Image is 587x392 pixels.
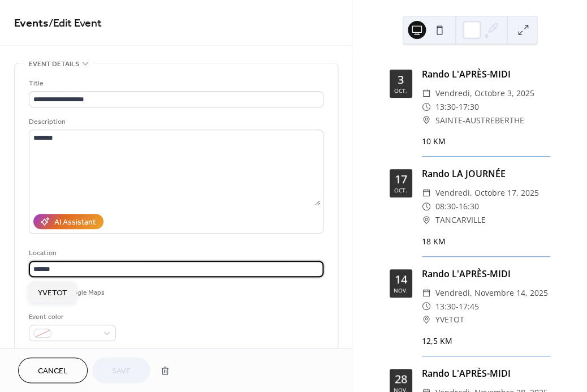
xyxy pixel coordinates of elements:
div: Title [29,77,321,89]
span: 16:30 [459,200,479,213]
div: 28 [395,373,407,385]
div: 14 [395,274,407,285]
div: oct. [394,88,407,93]
div: Rando L'APRÈS-MIDI [422,67,550,81]
span: - [456,200,459,213]
div: AI Assistant [54,217,96,229]
div: nov. [394,287,408,293]
div: ​ [422,100,431,114]
a: Events [14,12,49,35]
span: Event details [29,58,79,70]
span: 13:30 [435,100,456,114]
div: ​ [422,313,431,326]
div: Rando L'APRÈS-MIDI [422,267,550,281]
span: - [456,300,459,313]
div: Rando LA JOURNÉE [422,167,550,180]
span: 08:30 [435,200,456,213]
span: - [456,100,459,114]
span: 17:30 [459,100,479,114]
div: ​ [422,114,431,127]
div: Description [29,116,321,128]
div: Rando L'APRÈS-MIDI [422,367,550,380]
span: YVETOT [38,287,67,299]
div: ​ [422,300,431,313]
div: oct. [394,187,407,193]
div: 12,5 KM [422,335,550,347]
div: Location [29,247,321,259]
span: vendredi, novembre 14, 2025 [435,286,548,300]
div: Event color [29,311,114,323]
div: 10 KM [422,135,550,147]
div: 18 KM [422,235,550,247]
span: 13:30 [435,300,456,313]
div: ​ [422,87,431,100]
span: Cancel [38,365,68,377]
div: ​ [422,213,431,227]
span: YVETOT [435,313,464,326]
span: / Edit Event [49,12,102,35]
span: 17:45 [459,300,479,313]
div: ​ [422,286,431,300]
span: vendredi, octobre 17, 2025 [435,186,539,200]
button: AI Assistant [33,214,103,229]
span: vendredi, octobre 3, 2025 [435,87,534,100]
span: SAINTE-AUSTREBERTHE [435,114,524,127]
div: 17 [395,174,407,185]
div: ​ [422,186,431,200]
div: ​ [422,200,431,213]
span: TANCARVILLE [435,213,486,227]
div: 3 [398,74,404,85]
button: Cancel [18,357,88,383]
